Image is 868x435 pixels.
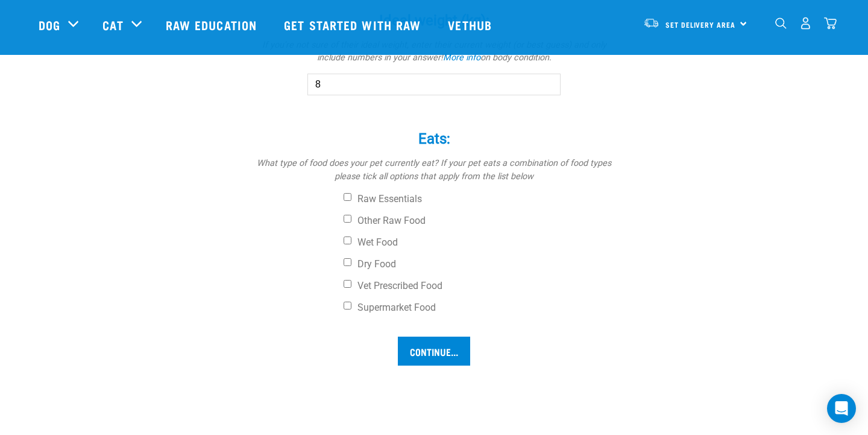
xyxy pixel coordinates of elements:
[344,237,351,244] input: Wet Food
[827,394,856,423] div: Open Intercom Messenger
[344,258,351,266] input: Dry Food
[824,17,837,30] img: home-icon@2x.png
[443,52,480,63] a: More info
[253,128,615,150] label: Eats:
[344,215,351,223] input: Other Raw Food
[643,17,659,28] img: van-moving.png
[344,302,351,310] input: Supermarket Food
[344,237,615,249] label: Wet Food
[344,215,615,227] label: Other Raw Food
[39,16,60,34] a: Dog
[154,1,272,49] a: Raw Education
[272,1,436,49] a: Get started with Raw
[436,1,507,49] a: Vethub
[775,17,787,29] img: home-icon-1@2x.png
[398,337,470,366] input: Continue...
[253,157,615,183] p: What type of food does your pet currently eat? If your pet eats a combination of food types pleas...
[344,258,615,270] label: Dry Food
[344,302,615,314] label: Supermarket Food
[665,22,735,27] span: Set Delivery Area
[344,193,351,201] input: Raw Essentials
[102,16,123,34] a: Cat
[344,280,351,288] input: Vet Prescribed Food
[344,280,615,292] label: Vet Prescribed Food
[344,193,615,205] label: Raw Essentials
[799,17,812,30] img: user.png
